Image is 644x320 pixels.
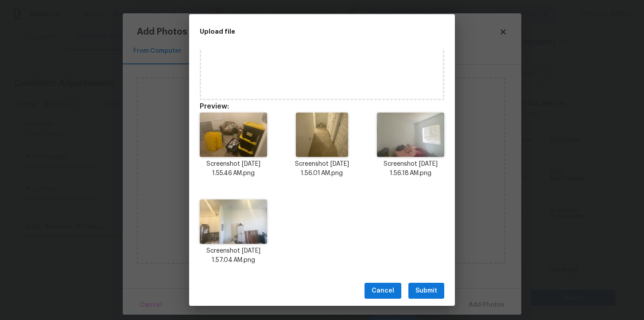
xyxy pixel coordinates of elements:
[377,113,444,157] img: DIXV4OOeSfXZu8v8CaX8eyhp3s6kAAAAASUVORK5CYII=
[200,199,267,244] img: mf4vq6NDCg48DBIAAAAASUVORK5CYII=
[408,283,444,299] button: Submit
[288,160,356,178] p: Screenshot [DATE] 1.56.01 AM.png
[296,113,348,157] img: BUhOMfPPHrr89jtCXwvwGhJsZx+EJnlQAAAABJRU5ErkJggg==
[200,27,404,36] h2: Upload file
[377,160,444,178] p: Screenshot [DATE] 1.56.18 AM.png
[372,285,394,297] span: Cancel
[200,246,267,265] p: Screenshot [DATE] 1.57.04 AM.png
[415,285,437,297] span: Submit
[200,160,267,178] p: Screenshot [DATE] 1.55.46 AM.png
[365,283,401,299] button: Cancel
[200,113,267,157] img: AlzPA6DxzcmHAAAAAElFTkSuQmCC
